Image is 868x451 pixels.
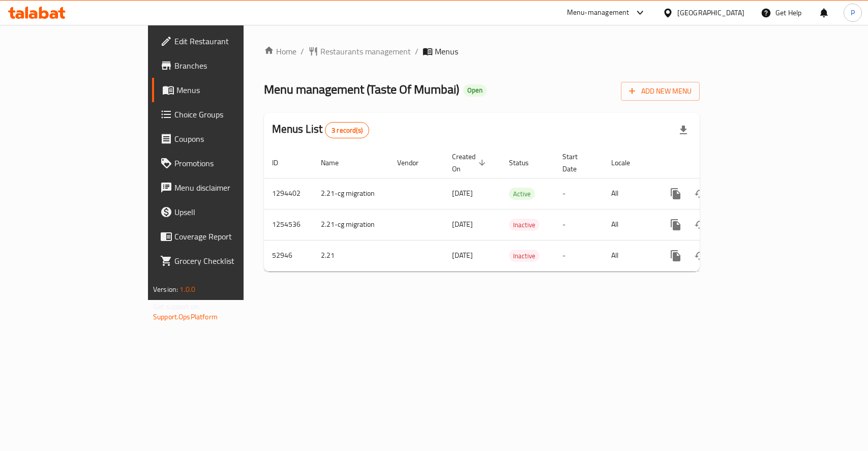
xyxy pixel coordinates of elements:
th: Actions [655,147,769,178]
span: Status [509,157,542,169]
span: Start Date [562,151,591,175]
div: Open [463,84,487,97]
span: Menu management ( Taste Of Mumbai ) [264,78,459,101]
span: Inactive [509,219,540,231]
div: Export file [671,118,696,142]
li: / [415,45,418,57]
td: - [554,209,603,240]
a: Menus [152,78,293,102]
span: Open [463,86,487,95]
a: Branches [152,53,293,78]
span: 3 record(s) [325,126,369,135]
a: Support.OpsPlatform [153,310,218,323]
a: Upsell [152,200,293,224]
td: - [554,240,603,271]
div: Total records count [325,122,369,138]
button: Change Status [688,244,712,268]
span: Grocery Checklist [174,255,285,267]
span: Created On [452,151,489,175]
td: All [603,240,655,271]
span: Promotions [174,157,285,169]
td: All [603,178,655,209]
span: Upsell [174,206,285,218]
div: [GEOGRAPHIC_DATA] [677,7,744,18]
span: Coupons [174,133,285,145]
span: Version: [153,283,178,296]
button: more [664,182,688,206]
button: more [664,213,688,237]
td: - [554,178,603,209]
div: Inactive [509,219,540,231]
span: Choice Groups [174,108,285,121]
span: P [851,7,855,18]
div: Active [509,188,535,200]
table: enhanced table [264,147,769,272]
td: All [603,209,655,240]
button: Change Status [688,213,712,237]
h2: Menus List [272,122,369,138]
span: 1.0.0 [179,283,195,296]
span: Active [509,188,535,200]
span: Branches [174,59,285,72]
span: Vendor [397,157,432,169]
td: 2.21-cg migration [313,209,389,240]
span: Menus [435,45,458,57]
span: Restaurants management [320,45,411,57]
a: Edit Restaurant [152,29,293,53]
span: [DATE] [452,218,473,231]
div: Inactive [509,250,540,262]
td: 2.21-cg migration [313,178,389,209]
span: Get support on: [153,300,200,313]
li: / [301,45,304,57]
span: ID [272,157,291,169]
span: Inactive [509,250,540,262]
span: Name [321,157,352,169]
a: Menu disclaimer [152,175,293,200]
a: Choice Groups [152,102,293,127]
div: Menu-management [567,7,630,19]
span: Coverage Report [174,230,285,243]
a: Restaurants management [308,45,411,57]
button: more [664,244,688,268]
a: Promotions [152,151,293,175]
a: Coupons [152,127,293,151]
span: Menus [176,84,285,96]
span: Add New Menu [629,85,692,98]
span: [DATE] [452,187,473,200]
button: Add New Menu [621,82,700,101]
nav: breadcrumb [264,45,700,57]
span: Edit Restaurant [174,35,285,47]
td: 2.21 [313,240,389,271]
a: Grocery Checklist [152,249,293,273]
span: [DATE] [452,249,473,262]
span: Locale [611,157,643,169]
span: Menu disclaimer [174,182,285,194]
a: Coverage Report [152,224,293,249]
button: Change Status [688,182,712,206]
